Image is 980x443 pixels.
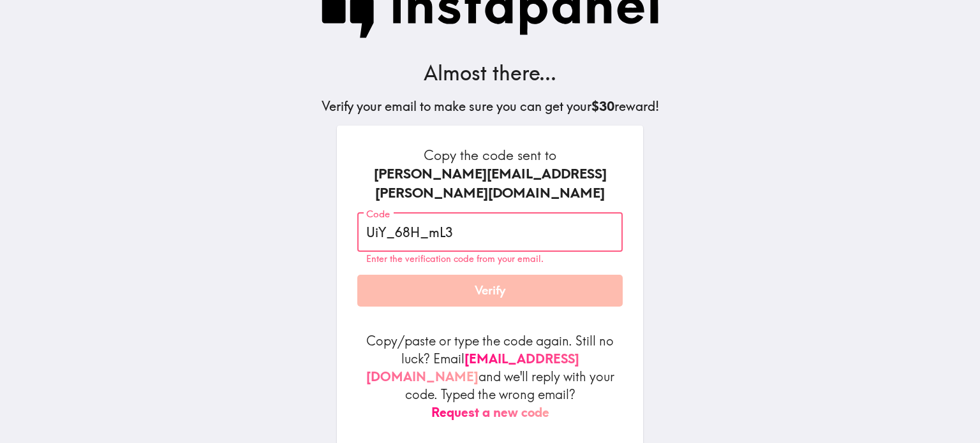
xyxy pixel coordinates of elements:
h3: Almost there... [322,59,659,87]
h5: Verify your email to make sure you can get your reward! [322,98,659,115]
p: Copy/paste or type the code again. Still no luck? Email and we'll reply with your code. Typed the... [357,332,623,421]
button: Request a new code [431,403,549,421]
b: $30 [591,98,614,114]
h6: Copy the code sent to [357,146,623,203]
input: xxx_xxx_xxx [357,213,623,252]
button: Verify [357,275,623,307]
label: Code [366,207,390,221]
div: [PERSON_NAME][EMAIL_ADDRESS][PERSON_NAME][DOMAIN_NAME] [357,164,623,202]
a: [EMAIL_ADDRESS][DOMAIN_NAME] [366,351,579,384]
p: Enter the verification code from your email. [366,254,614,265]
